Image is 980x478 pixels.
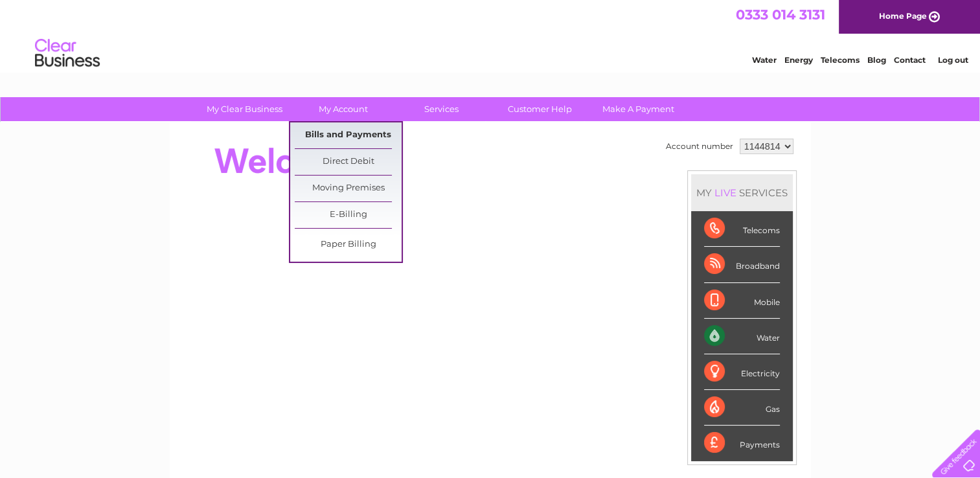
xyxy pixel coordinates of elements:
a: Customer Help [486,97,593,121]
a: Log out [937,55,968,65]
div: Water [704,319,780,354]
div: Telecoms [704,211,780,247]
a: Paper Billing [295,232,402,258]
a: Water [752,55,777,65]
a: Blog [867,55,886,65]
a: My Account [290,97,396,121]
img: logo.png [34,34,100,73]
a: Telecoms [821,55,860,65]
a: Energy [784,55,813,65]
td: Account number [663,135,736,157]
a: My Clear Business [191,97,298,121]
div: LIVE [712,187,739,199]
div: Payments [704,426,780,461]
a: Moving Premises [295,176,402,201]
div: Gas [704,390,780,426]
a: Contact [894,55,926,65]
div: Mobile [704,283,780,319]
a: Make A Payment [585,97,692,121]
div: Broadband [704,247,780,282]
a: Services [388,97,495,121]
div: MY SERVICES [691,174,793,211]
a: E-Billing [295,202,402,228]
div: Clear Business is a trading name of Verastar Limited (registered in [GEOGRAPHIC_DATA] No. 3667643... [185,7,797,63]
a: Bills and Payments [295,122,402,148]
a: 0333 014 3131 [736,6,825,23]
div: Electricity [704,354,780,390]
a: Direct Debit [295,149,402,175]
